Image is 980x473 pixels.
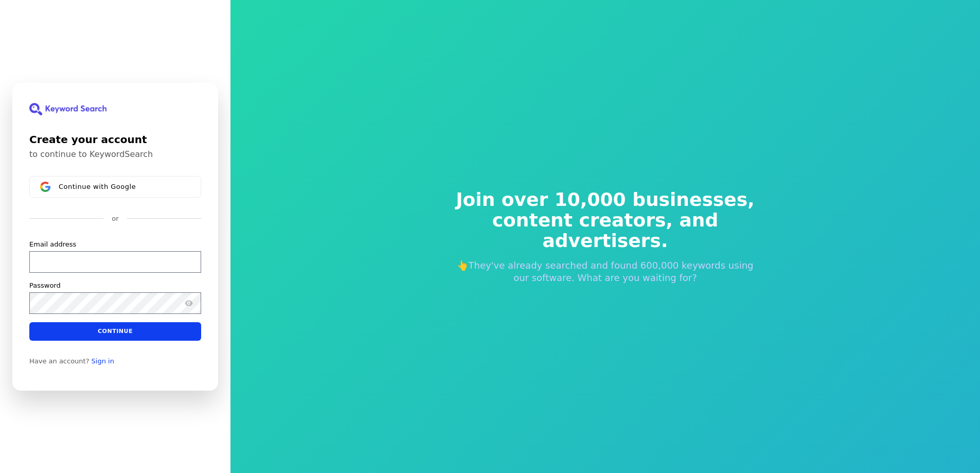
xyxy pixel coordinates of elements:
button: Sign in with GoogleContinue with Google [29,176,201,198]
p: or [112,214,118,223]
span: Join over 10,000 businesses, [449,189,762,210]
span: Have an account? [29,357,90,365]
img: Sign in with Google [40,182,50,192]
img: KeywordSearch [29,103,106,115]
span: content creators, and advertisers. [449,210,762,251]
h1: Create your account [29,132,201,147]
button: Continue [29,322,201,340]
span: Continue with Google [59,182,136,190]
p: to continue to KeywordSearch [29,149,201,160]
label: Email address [29,239,76,249]
a: Sign in [92,357,114,365]
p: 👆They've already searched and found 600,000 keywords using our software. What are you waiting for? [449,259,762,284]
label: Password [29,281,61,290]
button: Show password [183,296,195,309]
